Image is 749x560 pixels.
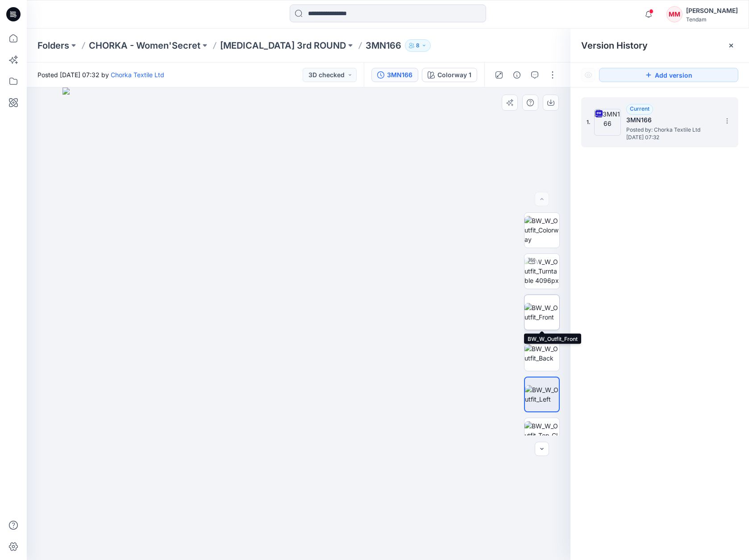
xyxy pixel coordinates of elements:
[366,39,401,52] p: 3MN166
[594,109,621,136] img: 3MN166
[581,68,595,82] button: Show Hidden Versions
[111,71,164,79] a: Chorka Textile Ltd
[728,42,735,49] button: Close
[587,118,591,126] span: 1.
[626,134,716,141] span: [DATE] 07:32
[37,39,69,52] a: Folders
[405,39,431,52] button: 8
[686,16,738,23] div: Tendam
[524,257,559,285] img: BW_W_Outfit_Turntable 4096px
[387,70,412,80] div: 3MN166
[666,6,682,22] div: MM
[686,5,738,16] div: [PERSON_NAME]
[371,68,418,82] button: 3MN166
[416,41,420,50] p: 8
[422,68,477,82] button: Colorway 1
[220,39,346,52] a: [MEDICAL_DATA] 3rd ROUND
[599,68,738,82] button: Add version
[524,216,559,244] img: BW_W_Outfit_Colorway
[626,125,716,134] span: Posted by: Chorka Textile Ltd
[626,115,716,125] h5: 3MN166
[510,68,524,82] button: Details
[37,70,164,79] span: Posted [DATE] 07:32 by
[437,70,471,80] div: Colorway 1
[524,344,559,363] img: BW_W_Outfit_Back
[89,39,200,52] a: CHORKA - Women'Secret
[524,303,559,322] img: BW_W_Outfit_Front
[525,385,559,404] img: BW_W_Outfit_Left
[581,40,648,51] span: Version History
[524,421,559,449] img: BW_W_Outfit_Top_CloseUp
[62,87,535,560] img: eyJhbGciOiJIUzI1NiIsImtpZCI6IjAiLCJzbHQiOiJzZXMiLCJ0eXAiOiJKV1QifQ.eyJkYXRhIjp7InR5cGUiOiJzdG9yYW...
[630,105,649,112] span: Current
